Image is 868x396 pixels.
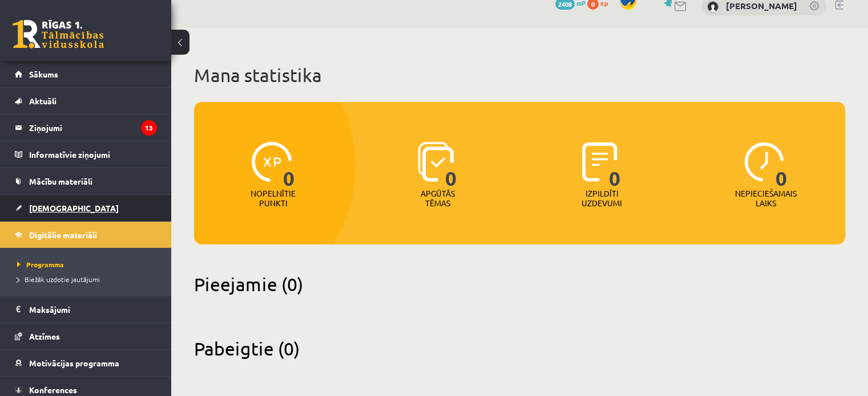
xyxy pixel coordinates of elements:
p: Nopelnītie punkti [251,189,296,208]
img: icon-completed-tasks-ad58ae20a441b2904462921112bc710f1caf180af7a3daa7317a5a94f2d26646.svg [582,142,617,182]
p: Izpildīti uzdevumi [579,189,624,208]
a: Ziņojumi13 [15,115,157,141]
span: 0 [776,142,788,189]
legend: Maksājumi [29,296,157,322]
h2: Pabeigtie (0) [194,337,845,360]
a: Biežāk uzdotie jautājumi [17,274,160,284]
span: Digitālie materiāli [29,230,97,240]
h2: Pieejamie (0) [194,273,845,295]
span: Aktuāli [29,96,56,106]
img: icon-clock-7be60019b62300814b6bd22b8e044499b485619524d84068768e800edab66f18.svg [744,142,784,182]
a: Mācību materiāli [15,168,157,194]
span: Mācību materiāli [29,176,92,186]
a: Informatīvie ziņojumi [15,141,157,168]
span: [DEMOGRAPHIC_DATA] [29,203,119,213]
p: Apgūtās tēmas [415,189,460,208]
span: Konferences [29,385,77,395]
h1: Mana statistika [194,64,845,87]
img: Gļebs Golubevs [707,1,718,13]
a: [DEMOGRAPHIC_DATA] [15,195,157,221]
a: Rīgas 1. Tālmācības vidusskola [13,20,104,48]
a: Motivācijas programma [15,350,157,376]
span: Programma [17,260,64,269]
img: icon-learned-topics-4a711ccc23c960034f471b6e78daf4a3bad4a20eaf4de84257b87e66633f6470.svg [418,142,454,182]
span: 0 [609,142,621,189]
span: Sākums [29,69,58,79]
span: Biežāk uzdotie jautājumi [17,275,100,284]
span: Motivācijas programma [29,358,119,368]
p: Nepieciešamais laiks [735,189,797,208]
span: 0 [445,142,457,189]
i: 13 [141,120,157,136]
a: Digitālie materiāli [15,222,157,248]
a: Maksājumi [15,296,157,322]
a: Programma [17,259,160,270]
a: Atzīmes [15,323,157,349]
legend: Informatīvie ziņojumi [29,141,157,168]
img: icon-xp-0682a9bc20223a9ccc6f5883a126b849a74cddfe5390d2b41b4391c66f2066e7.svg [252,142,292,182]
span: Atzīmes [29,331,60,341]
a: Aktuāli [15,88,157,114]
a: Sākums [15,61,157,87]
span: 0 [283,142,295,189]
legend: Ziņojumi [29,115,157,141]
